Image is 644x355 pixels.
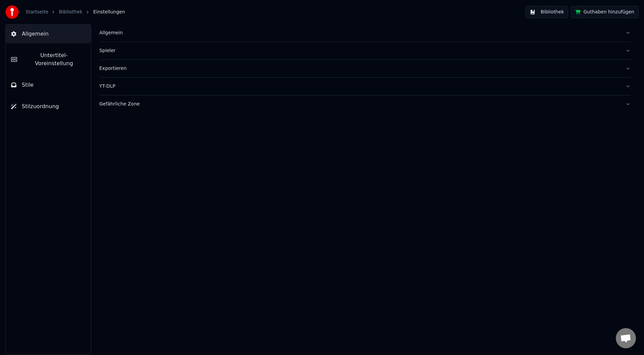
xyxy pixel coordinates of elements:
button: Bibliothek [526,6,569,18]
button: Allgemein [99,24,631,42]
button: Stile [6,76,91,94]
span: Einstellungen [93,9,125,15]
button: Spieler [99,42,631,59]
span: Stilzuordnung [22,102,59,110]
button: Guthaben hinzufügen [571,6,639,18]
button: Gefährliche Zone [99,95,631,113]
div: Exportieren [99,65,620,72]
button: Allgemein [6,25,91,43]
button: Untertitel-Voreinstellung [6,46,91,73]
div: Spieler [99,47,620,54]
div: YT-DLP [99,83,620,90]
span: Untertitel-Voreinstellung [22,51,86,68]
button: YT-DLP [99,78,631,95]
span: Stile [22,81,34,89]
img: youka [5,5,19,19]
div: Allgemein [99,30,620,36]
button: Stilzuordnung [6,97,91,116]
a: Bibliothek [59,9,83,15]
div: Gefährliche Zone [99,101,620,107]
a: Startseite [25,9,48,15]
nav: breadcrumb [25,9,125,15]
button: Exportieren [99,60,631,77]
span: Allgemein [22,30,49,38]
div: Chat öffnen [616,328,636,348]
